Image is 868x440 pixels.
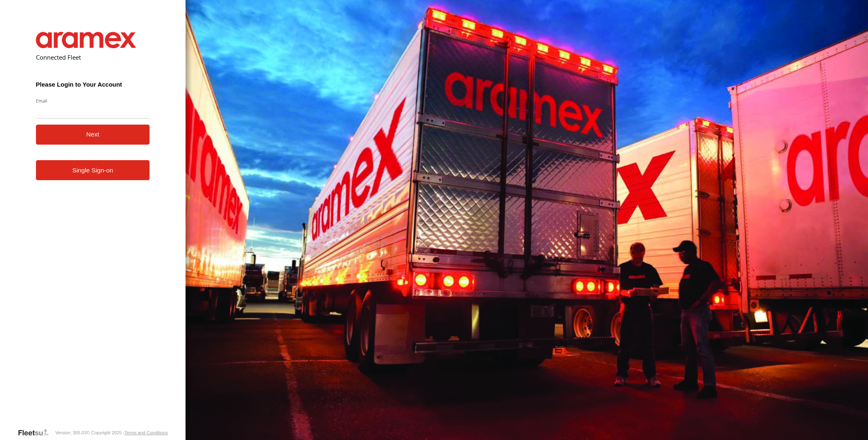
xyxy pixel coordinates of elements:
[18,429,55,437] a: Visit our Website
[36,125,150,145] button: Next
[87,430,168,435] div: © Copyright 2025 -
[36,53,150,61] h2: Connected Fleet
[124,430,168,435] a: Terms and Conditions
[36,98,150,104] label: Email
[36,160,150,180] a: Single Sign-on
[36,32,136,48] img: Aramex
[55,430,86,435] div: Version: 305.03
[36,81,150,88] h3: Please Login to Your Account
